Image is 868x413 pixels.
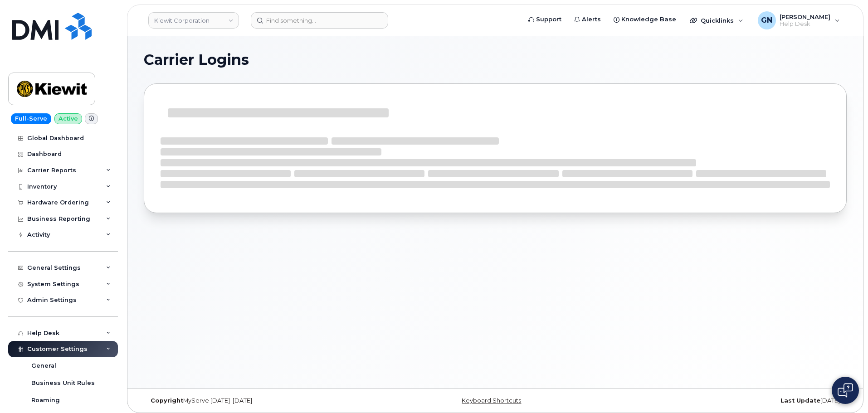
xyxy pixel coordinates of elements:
span: Carrier Logins [144,53,249,67]
div: [DATE] [612,397,847,404]
a: Keyboard Shortcuts [462,397,521,404]
strong: Last Update [780,397,820,404]
div: MyServe [DATE]–[DATE] [144,397,378,404]
strong: Copyright [151,397,183,404]
img: Open chat [838,383,853,398]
